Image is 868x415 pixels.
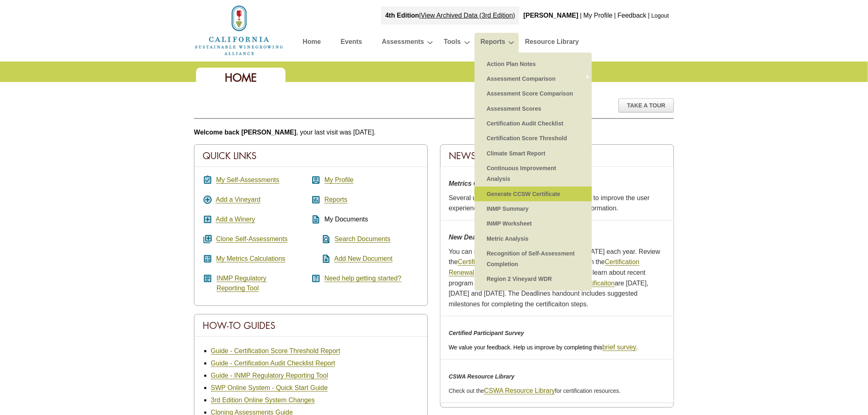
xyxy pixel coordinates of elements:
[618,12,646,19] a: Feedback
[483,101,584,116] a: Assessment Scores
[216,235,288,243] a: Clone Self-Assessments
[579,7,582,25] div: |
[324,275,402,282] a: Need help getting started?
[311,195,321,205] i: assessment
[324,216,368,223] span: My Documents
[217,275,267,292] a: INMP RegulatoryReporting Tool
[382,36,424,50] a: Assessments
[311,214,321,224] i: description
[324,196,347,203] a: Reports
[441,145,674,167] div: News
[311,274,321,283] i: help_center
[586,75,590,83] span: »
[311,254,331,264] i: note_add
[483,71,584,86] a: Assessment Comparison
[211,347,340,355] a: Guide - Certification Score Threshold Report
[583,12,612,19] a: My Profile
[211,360,335,367] a: Guide - Certification Audit Checklist Report
[449,258,640,276] a: Certification Renewal Webinar
[483,86,584,101] a: Assessment Score Comparison
[216,255,286,262] a: My Metrics Calculations
[211,397,315,404] a: 3rd Edition Online System Changes
[194,145,427,167] div: Quick Links
[203,234,212,244] i: queue
[216,176,279,184] a: My Self-Assessments
[651,12,669,19] a: Logout
[483,57,584,71] a: Action Plan Notes
[194,4,284,57] img: logo_cswa2x.png
[421,12,515,19] a: View Archived Data (3rd Edition)
[484,387,555,394] a: CSWA Resource Library
[603,344,637,351] a: brief survey
[449,388,621,394] span: Check out the for certification resources.
[449,180,522,187] strong: Metrics Center Updates
[483,131,584,146] a: Certification Score Threshold
[449,246,665,310] p: You can start the Self-Assessment as early as [DATE] each year. Review the handout and watch the ...
[303,36,321,50] a: Home
[483,116,584,131] a: Certification Audit Checklist
[481,36,505,50] a: Reports
[619,98,674,112] div: Take A Tour
[483,231,584,246] a: Metric Analysis
[483,271,584,286] a: Region 2 Vineyard WDR
[211,372,328,379] a: Guide - INMP Regulatory Reporting Tool
[483,187,584,201] a: Generate CCSW Certificate
[203,175,212,185] i: assignment_turned_in
[449,373,515,380] em: CSWA Resource Library
[211,384,328,392] a: SWP Online System - Quick Start Guide
[203,214,212,224] i: add_box
[385,12,419,19] strong: 4th Edition
[194,127,674,138] p: , your last visit was [DATE].
[194,26,284,33] a: Home
[340,36,362,50] a: Events
[483,246,584,272] a: Recognition of Self-Assessment Completion
[203,274,212,283] i: article
[381,7,519,25] div: |
[203,254,212,264] i: calculate
[539,280,614,287] a: Deadlines for Certificaiton
[203,195,212,205] i: add_circle
[324,176,354,184] a: My Profile
[483,201,584,216] a: INMP Summary
[444,36,461,50] a: Tools
[523,12,578,19] b: [PERSON_NAME]
[194,315,427,337] div: How-To Guides
[483,146,584,161] a: Climate Smart Report
[311,175,321,185] i: account_box
[225,71,257,85] span: Home
[525,36,579,50] a: Resource Library
[458,258,539,266] a: Certification Renewal Steps
[449,330,524,336] em: Certified Participant Survey
[216,196,260,203] a: Add a Vineyard
[449,194,650,212] span: Several updates were made to the metrics center to improve the user experience and remove under-u...
[311,234,331,244] i: find_in_page
[647,7,651,25] div: |
[449,234,495,241] strong: New Deadlines
[483,216,584,231] a: INMP Worksheet
[194,129,297,136] b: Welcome back [PERSON_NAME]
[216,216,255,223] a: Add a Winery
[483,161,584,187] a: Continuous Improvement Analysis
[614,7,617,25] div: |
[449,344,638,351] span: We value your feedback. Help us improve by completing this .
[335,235,391,243] a: Search Documents
[334,255,393,262] a: Add New Document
